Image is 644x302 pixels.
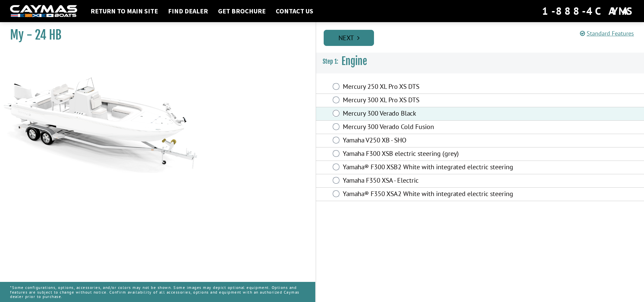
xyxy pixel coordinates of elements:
[322,29,644,46] ul: Pagination
[343,136,524,146] label: Yamaha V250 XB - SHO
[165,7,211,15] a: Find Dealer
[343,176,524,186] label: Yamaha F350 XSA - Electric
[10,282,305,302] p: *Some configurations, options, accessories, and/or colors may not be shown. Some images may depic...
[272,7,317,15] a: Contact Us
[10,27,299,43] h1: My - 24 HB
[215,7,269,15] a: Get Brochure
[542,4,634,18] div: 1-888-4CAYMAS
[343,109,524,119] label: Mercury 300 Verado Black
[343,149,524,159] label: Yamaha F300 XSB electric steering (grey)
[343,190,524,199] label: Yamaha® F350 XSA2 White with integrated electric steering
[343,96,524,106] label: Mercury 300 XL Pro XS DTS
[324,30,374,46] a: Next
[10,5,77,17] img: white-logo-c9c8dbefe5ff5ceceb0f0178aa75bf4bb51f6bca0971e226c86eb53dfe498488.png
[343,163,524,173] label: Yamaha® F300 XSB2 White with integrated electric steering
[343,82,524,92] label: Mercury 250 XL Pro XS DTS
[343,123,524,132] label: Mercury 300 Verado Cold Fusion
[580,29,634,37] a: Standard Features
[316,49,644,74] h3: Engine
[87,7,161,15] a: Return to main site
